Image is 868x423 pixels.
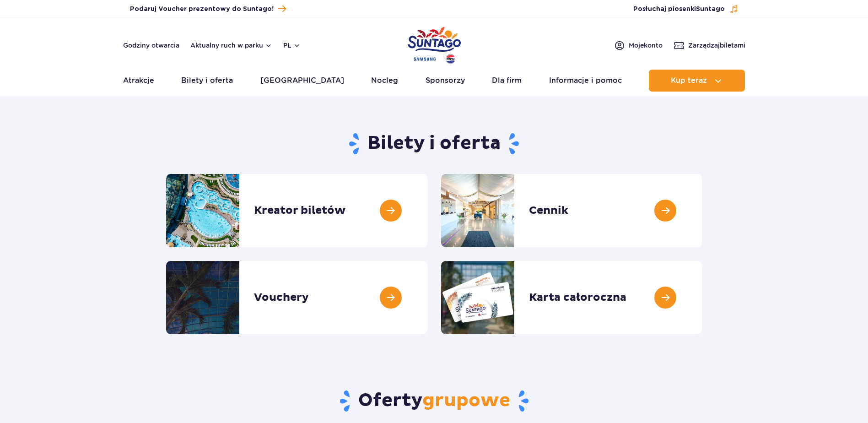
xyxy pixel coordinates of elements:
h1: Bilety i oferta [166,132,702,156]
a: Nocleg [371,70,398,92]
h2: Oferty [166,389,702,413]
button: Kup teraz [649,70,745,92]
a: Atrakcje [123,70,154,92]
a: Park of Poland [408,23,461,65]
a: Informacje i pomoc [549,70,622,92]
span: Posłuchaj piosenki [633,5,725,14]
span: Zarządzaj biletami [688,41,745,50]
span: Moje konto [629,41,663,50]
a: Podaruj Voucher prezentowy do Suntago! [130,3,286,15]
span: Kup teraz [671,76,707,85]
a: Sponsorzy [426,70,465,92]
a: Dla firm [492,70,522,92]
a: Zarządzajbiletami [674,40,745,51]
a: Bilety i oferta [181,70,233,92]
button: Aktualny ruch w parku [190,42,272,49]
a: [GEOGRAPHIC_DATA] [260,70,344,92]
a: Mojekonto [614,40,663,51]
button: pl [283,41,301,50]
a: Godziny otwarcia [123,41,179,50]
button: Posłuchaj piosenkiSuntago [633,5,739,14]
span: grupowe [422,389,510,412]
span: Podaruj Voucher prezentowy do Suntago! [130,5,274,14]
span: Suntago [696,6,725,12]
